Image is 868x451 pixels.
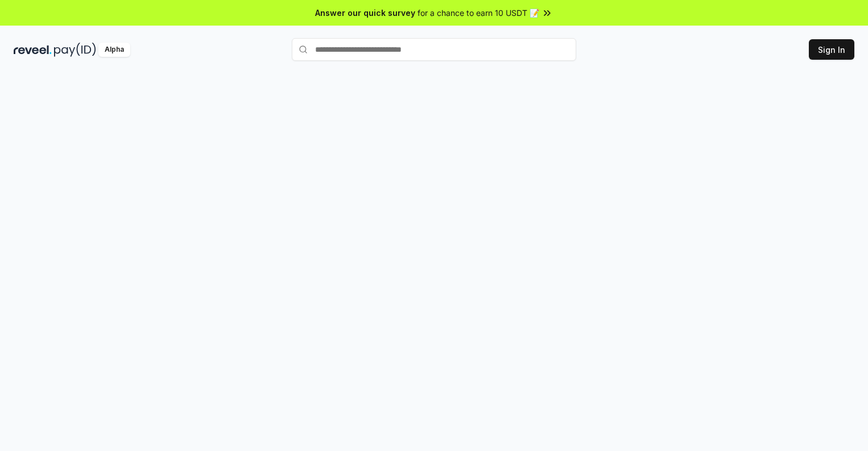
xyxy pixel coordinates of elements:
[54,43,96,57] img: pay_id
[418,7,539,19] span: for a chance to earn 10 USDT 📝
[315,7,415,19] span: Answer our quick survey
[98,43,130,57] div: Alpha
[14,43,52,57] img: reveel_dark
[809,39,854,60] button: Sign In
